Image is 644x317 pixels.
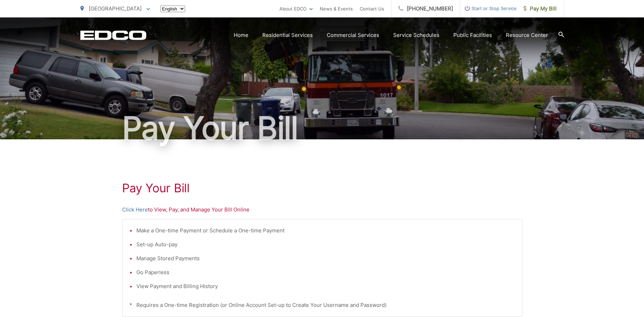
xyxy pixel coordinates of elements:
span: [GEOGRAPHIC_DATA] [89,5,142,12]
a: Commercial Services [327,31,379,39]
a: About EDCO [279,5,313,13]
li: Manage Stored Payments [136,254,515,263]
a: Contact Us [360,5,384,13]
select: Select a language [160,6,185,12]
li: View Payment and Billing History [136,282,515,291]
li: Go Paperless [136,268,515,277]
a: Residential Services [262,31,313,39]
li: Make a One-time Payment or Schedule a One-time Payment [136,226,515,235]
a: Click Here [122,206,148,214]
a: Resource Center [506,31,548,39]
a: News & Events [320,5,353,13]
li: Set-up Auto-pay [136,240,515,249]
a: Home [234,31,248,39]
a: Public Facilities [453,31,492,39]
a: EDCD logo. Return to the homepage. [80,30,146,40]
p: to View, Pay, and Manage Your Bill Online [122,206,522,214]
a: Service Schedules [393,31,439,39]
h1: Pay Your Bill [80,111,564,146]
h1: Pay Your Bill [122,181,522,195]
p: * Requires a One-time Registration (or Online Account Set-up to Create Your Username and Password) [129,301,515,309]
span: Pay My Bill [524,5,557,13]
